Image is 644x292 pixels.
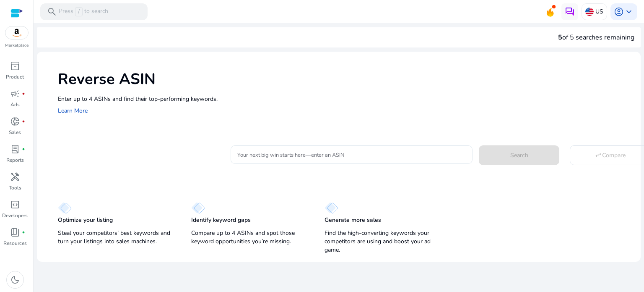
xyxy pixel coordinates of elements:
[5,42,29,49] p: Marketplace
[325,216,381,224] p: Generate more sales
[10,172,20,182] span: handyman
[6,156,24,164] p: Reports
[75,7,83,16] span: /
[58,216,113,224] p: Optimize your listing
[325,229,441,254] p: Find the high-converting keywords your competitors are using and boost your ad game.
[10,200,20,210] span: code_blocks
[191,202,205,214] img: diamond.svg
[22,231,25,234] span: fiber_manual_record
[9,129,21,136] p: Sales
[585,8,594,16] img: us.svg
[191,216,251,224] p: Identify keyword gaps
[47,7,57,17] span: search
[58,202,72,214] img: diamond.svg
[191,229,308,246] p: Compare up to 4 ASINs and spot those keyword opportunities you’re missing.
[2,212,28,219] p: Developers
[595,4,603,19] p: US
[10,89,20,99] span: campaign
[58,107,88,115] a: Learn More
[10,144,20,154] span: lab_profile
[5,26,28,39] img: amazon.svg
[3,239,27,247] p: Resources
[558,32,634,42] div: of 5 searches remaining
[22,120,25,123] span: fiber_manual_record
[10,61,20,71] span: inventory_2
[558,33,562,42] span: 5
[614,7,624,17] span: account_circle
[10,275,20,285] span: dark_mode
[22,147,25,151] span: fiber_manual_record
[58,70,632,88] h1: Reverse ASIN
[624,7,634,17] span: keyboard_arrow_down
[59,7,108,16] p: Press to search
[10,101,20,108] p: Ads
[58,229,174,246] p: Steal your competitors’ best keywords and turn your listings into sales machines.
[6,73,24,81] p: Product
[10,116,20,126] span: donut_small
[10,227,20,237] span: book_4
[58,95,632,103] p: Enter up to 4 ASINs and find their top-performing keywords.
[22,92,25,95] span: fiber_manual_record
[325,202,338,214] img: diamond.svg
[9,184,21,192] p: Tools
